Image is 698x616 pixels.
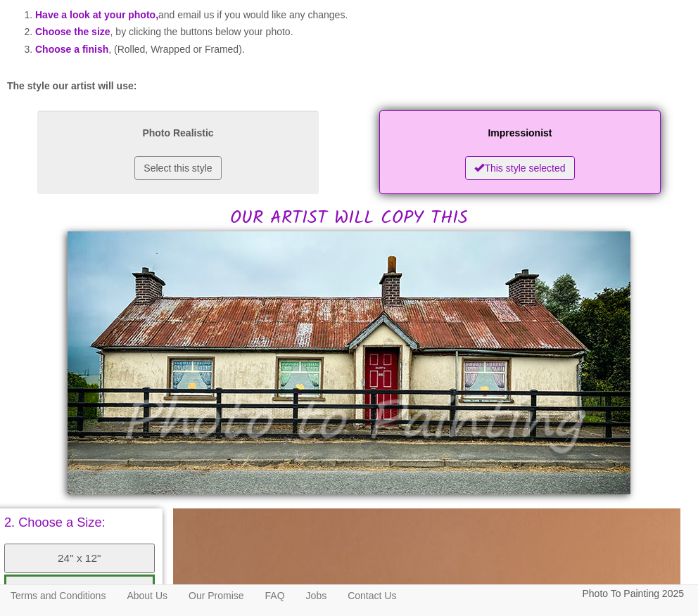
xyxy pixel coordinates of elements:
p: 2. Choose a Size: [4,516,155,529]
button: 32" x 16" [4,575,155,605]
a: Jobs [296,585,338,606]
p: Photo To Painting 2025 [582,585,684,603]
a: Our Promise [178,585,255,606]
button: 24" x 12" [4,544,155,573]
p: Photo Realistic [51,124,305,142]
h2: OUR ARTIST WILL COPY THIS [7,107,691,228]
span: Choose the size [35,26,110,37]
button: Select this style [134,156,221,180]
li: , by clicking the buttons below your photo. [35,23,691,41]
li: , (Rolled, Wrapped or Framed). [35,41,691,58]
img: Jenny, please would you: [68,231,630,494]
a: About Us [116,585,178,606]
span: Have a look at your photo, [35,9,158,20]
span: Choose a finish [35,44,108,55]
li: and email us if you would like any changes. [35,6,691,24]
a: FAQ [255,585,296,606]
a: Contact Us [337,585,407,606]
button: This style selected [465,156,574,180]
label: The style our artist will use: [7,79,137,93]
p: Impressionist [393,124,647,142]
